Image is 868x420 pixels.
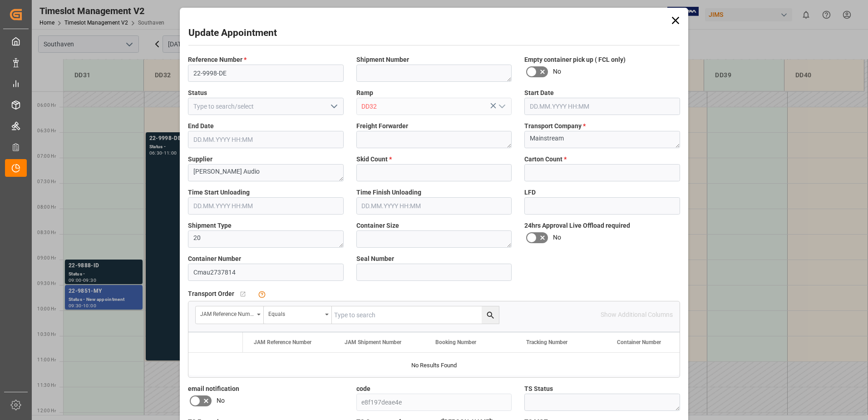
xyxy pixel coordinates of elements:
span: Start Date [524,88,554,98]
span: Reference Number [188,55,247,65]
textarea: [PERSON_NAME] Audio [188,164,344,181]
span: Supplier [188,155,212,164]
span: Transport Company [524,121,586,131]
span: code [356,384,370,394]
div: JAM Reference Number [200,308,254,318]
input: DD.MM.YYYY HH:MM [356,197,512,215]
span: Skid Count [356,155,392,164]
button: open menu [495,100,508,114]
button: open menu [326,100,340,114]
input: Type to search/select [356,98,512,115]
input: Type to search/select [188,98,344,115]
span: 24hrs Approval Live Offload required [524,221,630,230]
button: search button [482,306,499,324]
span: Status [188,88,207,98]
h2: Update Appointment [188,26,277,40]
span: Container Size [356,221,399,230]
span: End Date [188,121,214,131]
span: No [217,396,225,405]
span: Shipment Type [188,221,232,230]
span: email notification [188,384,239,394]
div: Equals [268,308,322,318]
span: Tracking Number [526,339,567,345]
span: Seal Number [356,254,394,264]
span: Container Number [188,254,241,264]
span: No [553,233,561,242]
span: Ramp [356,88,373,98]
span: No [553,67,561,76]
span: Empty container pick up ( FCL only) [524,55,626,65]
span: JAM Reference Number [254,339,311,345]
span: Container Number [617,339,661,345]
span: Time Start Unloading [188,188,250,197]
textarea: Mainstream [524,131,680,148]
input: DD.MM.YYYY HH:MM [524,98,680,115]
button: open menu [264,306,332,324]
span: JAM Shipment Number [345,339,401,345]
span: TS Status [524,384,553,394]
input: DD.MM.YYYY HH:MM [188,197,344,215]
span: Time Finish Unloading [356,188,421,197]
span: Transport Order [188,289,234,299]
span: Freight Forwarder [356,121,408,131]
textarea: 20 [188,230,344,248]
input: Type to search [332,306,499,324]
input: DD.MM.YYYY HH:MM [188,131,344,148]
button: open menu [196,306,264,324]
span: Booking Number [435,339,476,345]
span: LFD [524,188,536,197]
span: Shipment Number [356,55,409,65]
span: Carton Count [524,155,567,164]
